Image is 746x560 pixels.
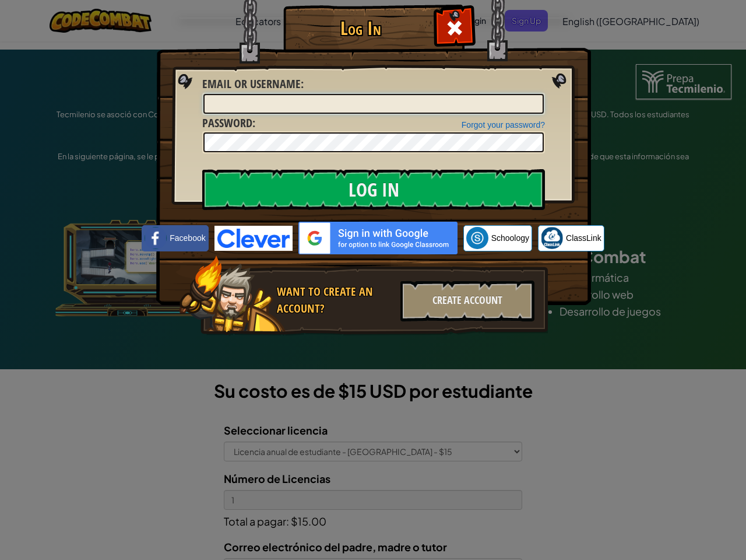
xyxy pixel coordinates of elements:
img: schoology.png [466,227,488,249]
span: Facebook [170,232,205,244]
img: classlink-logo-small.png [541,227,563,249]
div: Create Account [400,281,534,321]
h1: Log In [286,18,435,38]
a: Forgot your password? [462,120,545,129]
span: Password [202,115,252,131]
input: Log In [202,169,545,210]
div: Want to create an account? [277,283,393,317]
img: clever-logo-blue.png [214,226,293,251]
img: facebook_small.png [145,227,167,249]
span: ClassLink [566,232,601,244]
span: Email or Username [202,76,301,92]
img: gplus_sso_button2.svg [298,222,458,254]
label: : [202,115,255,132]
label: : [202,76,304,93]
span: Schoology [491,232,529,244]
